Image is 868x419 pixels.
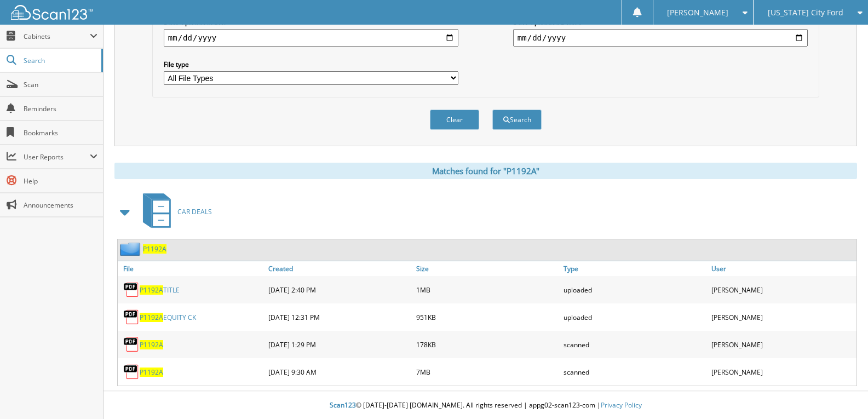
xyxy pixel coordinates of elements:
div: [PERSON_NAME] [709,279,856,301]
input: start [164,29,458,47]
div: [DATE] 1:29 PM [266,334,413,355]
span: Scan [24,80,97,89]
div: [DATE] 12:31 PM [266,306,413,328]
div: 7MB [413,361,561,383]
span: Bookmarks [24,128,97,137]
a: P1192A [140,340,163,349]
a: User [709,261,856,276]
div: © [DATE]-[DATE] [DOMAIN_NAME]. All rights reserved | appg02-scan123-com | [104,392,868,419]
div: [PERSON_NAME] [709,306,856,328]
img: PDF.png [123,364,140,380]
div: [DATE] 2:40 PM [266,279,413,301]
div: 1MB [413,279,561,301]
input: end [513,29,808,47]
a: Type [561,261,709,276]
div: scanned [561,361,709,383]
div: [PERSON_NAME] [709,334,856,355]
span: Announcements [24,200,97,210]
div: 178KB [413,334,561,355]
iframe: Chat Widget [813,366,868,419]
a: P1192A [140,368,163,377]
span: P1192A [140,313,163,322]
a: P1192AEQUITY CK [140,313,196,322]
div: [DATE] 9:30 AM [266,361,413,383]
span: P1192A [140,285,163,295]
img: PDF.png [123,282,140,298]
a: Size [413,261,561,276]
div: uploaded [561,279,709,301]
span: Scan123 [330,400,356,410]
a: P1192ATITLE [140,285,180,295]
a: Created [266,261,413,276]
span: Help [24,176,97,186]
a: Privacy Policy [601,400,642,410]
button: Search [492,110,542,130]
div: [PERSON_NAME] [709,361,856,383]
img: scan123-logo-white.svg [11,5,93,20]
span: [US_STATE] City Ford [768,9,843,16]
span: Reminders [24,104,97,113]
span: CAR DEALS [177,207,212,216]
button: Clear [430,110,479,130]
a: File [118,261,266,276]
span: Search [24,56,96,65]
div: Matches found for "P1192A" [114,163,857,179]
span: Cabinets [24,32,90,41]
img: PDF.png [123,336,140,353]
img: folder2.png [120,242,143,256]
div: uploaded [561,306,709,328]
a: P1192A [143,244,166,254]
span: User Reports [24,152,90,162]
a: CAR DEALS [136,190,212,233]
div: 951KB [413,306,561,328]
img: PDF.png [123,309,140,325]
div: scanned [561,334,709,355]
label: File type [164,60,458,69]
span: [PERSON_NAME] [667,9,728,16]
